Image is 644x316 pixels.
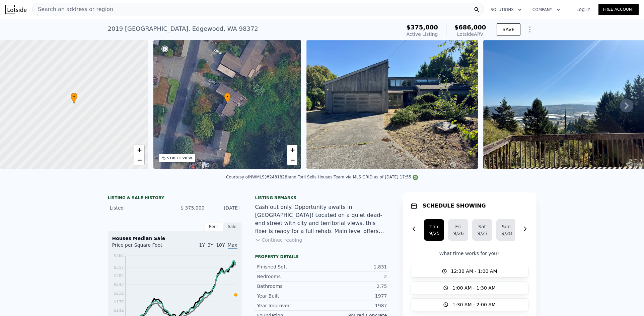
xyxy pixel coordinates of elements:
a: Zoom out [287,155,297,165]
h1: SCHEDULE SHOWING [423,202,486,210]
button: Company [527,4,566,16]
tspan: $317 [114,265,124,270]
tspan: $212 [114,291,124,296]
div: Sat [478,223,487,230]
tspan: $282 [114,273,124,278]
img: NWMLS Logo [413,175,418,180]
div: 9/25 [429,230,439,237]
div: Property details [255,254,389,259]
span: − [290,156,295,164]
div: • [71,93,77,104]
div: 2.75 [322,283,387,290]
a: Zoom in [287,145,297,155]
div: 1,831 [322,263,387,270]
button: Continue reading [255,237,302,243]
button: Thu9/25 [424,219,444,241]
div: 1977 [322,293,387,299]
span: 10Y [216,242,225,248]
a: Zoom in [134,145,144,155]
span: Max [228,242,237,249]
div: Bedrooms [257,273,322,280]
div: 1987 [322,302,387,309]
div: Houses Median Sale [112,235,237,242]
div: 2 [322,273,387,280]
div: [DATE] [210,205,240,211]
div: Listing remarks [255,195,389,201]
button: 12:30 AM - 1:00 AM [411,265,528,278]
div: Rent [204,222,223,231]
p: What time works for you? [411,250,528,257]
div: LISTING & SALE HISTORY [108,195,242,202]
div: Bathrooms [257,283,322,290]
a: Free Account [598,4,639,15]
tspan: $142 [114,308,124,313]
div: 2019 [GEOGRAPHIC_DATA] , Edgewood , WA 98372 [108,24,258,33]
div: • [224,93,231,104]
div: Sale [223,222,242,231]
img: Sale: 169756043 Parcel: 100430869 [306,40,478,169]
a: Log In [568,6,598,13]
div: Listed [110,205,169,211]
button: Solutions [485,4,527,16]
span: Search an address or region [32,5,113,13]
div: Courtesy of NWMLS (#2431828) and Toril Sells Houses Team via MLS GRID as of [DATE] 17:55 [226,175,418,179]
span: • [224,94,231,100]
span: 3Y [208,242,213,248]
div: 9/27 [478,230,487,237]
span: $375,000 [406,24,438,31]
button: Show Options [523,23,536,36]
span: • [71,94,77,100]
span: + [290,146,295,154]
button: 1:30 AM - 2:00 AM [411,298,528,311]
div: Thu [429,223,439,230]
span: Active Listing [407,31,438,37]
button: Sat9/27 [472,219,492,241]
div: Finished Sqft [257,263,322,270]
div: Price per Square Foot [112,242,175,252]
a: Zoom out [134,155,144,165]
span: $686,000 [454,24,486,31]
div: Fri [453,223,463,230]
div: Lotside ARV [454,31,486,37]
span: 12:30 AM - 1:00 AM [451,268,497,274]
button: SAVE [497,23,520,35]
div: STREET VIEW [167,156,192,161]
button: Sun9/28 [496,219,516,241]
span: 1:00 AM - 1:30 AM [452,285,496,291]
div: Year Improved [257,302,322,309]
span: 1Y [199,242,205,248]
div: 9/28 [502,230,511,237]
tspan: $247 [114,282,124,287]
div: Year Built [257,293,322,299]
img: Lotside [5,5,26,14]
span: + [137,146,141,154]
div: Cash out only. Opportunity awaits in [GEOGRAPHIC_DATA]! Located on a quiet dead-end street with c... [255,203,389,235]
div: 9/26 [453,230,463,237]
span: $ 375,000 [181,205,204,211]
button: Fri9/26 [448,219,468,241]
tspan: $364 [114,253,124,258]
div: Sun [502,223,511,230]
span: 1:30 AM - 2:00 AM [452,301,496,308]
span: − [137,156,141,164]
button: 1:00 AM - 1:30 AM [411,282,528,294]
tspan: $177 [114,300,124,304]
